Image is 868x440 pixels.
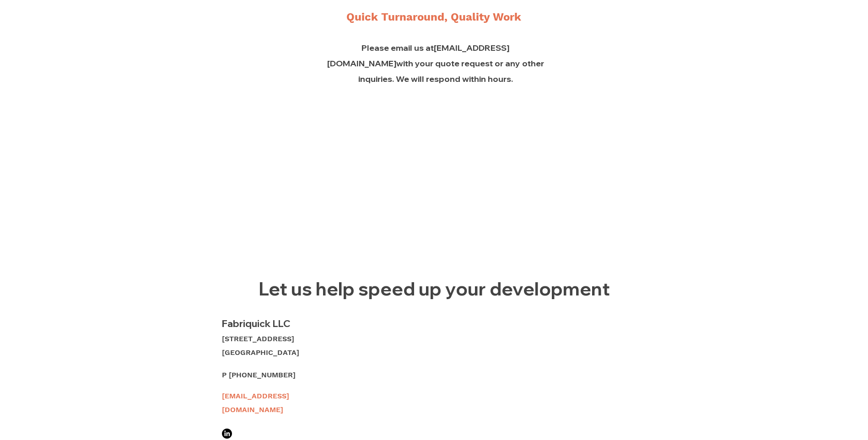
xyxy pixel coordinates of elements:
[222,429,232,439] ul: Social Bar
[210,101,658,261] iframe: Google Maps
[222,348,299,357] span: [GEOGRAPHIC_DATA]
[259,277,610,300] span: Let us help speed up your development
[222,334,294,343] span: [STREET_ADDRESS]
[346,11,521,23] span: Quick Turnaround, Quality Work
[222,317,291,329] span: Fabriquick LLC
[327,43,544,84] span: Please email us at with your quote request or any other inquiries. We will respond within hours.
[222,392,289,414] a: [EMAIL_ADDRESS][DOMAIN_NAME]
[222,429,232,439] img: LinkedIn
[222,370,296,379] span: P [PHONE_NUMBER]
